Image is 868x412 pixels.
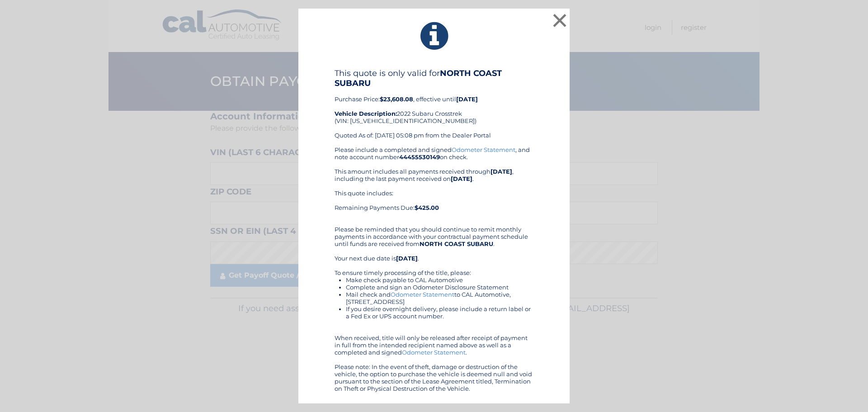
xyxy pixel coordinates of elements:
[335,68,502,88] b: NORTH COAST SUBARU
[551,11,569,29] button: ×
[452,146,515,153] a: Odometer Statement
[335,146,533,392] div: Please include a completed and signed , and note account number on check. This amount includes al...
[402,349,466,356] a: Odometer Statement
[346,276,533,284] li: Make check payable to CAL Automotive
[346,284,533,291] li: Complete and sign an Odometer Disclosure Statement
[335,68,533,146] div: Purchase Price: , effective until 2022 Subaru Crosstrek (VIN: [US_VEHICLE_IDENTIFICATION_NUMBER])...
[391,291,454,298] a: Odometer Statement
[335,68,533,88] h4: This quote is only valid for
[451,175,472,182] b: [DATE]
[346,291,533,305] li: Mail check and to CAL Automotive, [STREET_ADDRESS]
[415,204,439,211] b: $425.00
[396,255,418,262] b: [DATE]
[456,95,478,103] b: [DATE]
[335,189,533,218] div: This quote includes: Remaining Payments Due:
[380,95,413,103] b: $23,608.08
[346,305,533,320] li: If you desire overnight delivery, please include a return label or a Fed Ex or UPS account number.
[491,168,512,175] b: [DATE]
[335,110,397,117] strong: Vehicle Description:
[399,153,440,161] b: 44455530149
[420,240,493,247] b: NORTH COAST SUBARU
